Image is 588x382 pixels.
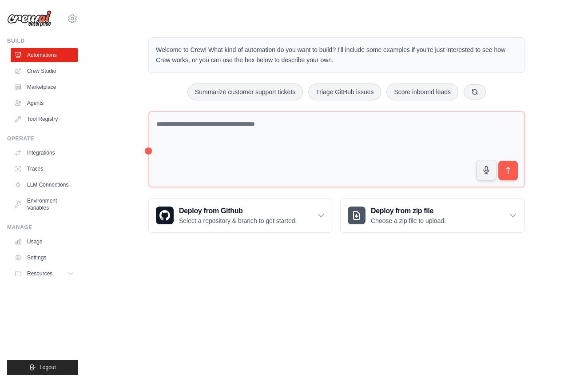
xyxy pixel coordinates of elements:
p: Select a repository & branch to get started. [179,216,297,225]
a: Automations [11,48,78,62]
button: Triage GitHub issues [308,84,381,100]
a: Agents [11,96,78,110]
div: Operate [7,135,78,142]
button: Score inbound leads [386,84,458,100]
h3: Deploy from Github [179,206,297,216]
button: Logout [7,360,78,375]
a: Environment Variables [11,194,78,215]
button: Summarize customer support tickets [187,84,303,100]
a: Settings [11,251,78,265]
span: Resources [27,270,52,277]
img: Logo [7,10,52,27]
a: Marketplace [11,80,78,94]
p: Welcome to Crew! What kind of automation do you want to build? I'll include some examples if you'... [156,45,517,65]
button: Resources [11,267,78,281]
span: Logout [40,364,56,371]
a: Integrations [11,146,78,160]
p: Choose a zip file to upload. [371,216,446,225]
a: LLM Connections [11,178,78,192]
a: Usage [11,235,78,249]
h3: Deploy from zip file [371,206,446,216]
div: Build [7,37,78,44]
a: Tool Registry [11,112,78,126]
a: Traces [11,162,78,176]
div: Manage [7,224,78,231]
a: Crew Studio [11,64,78,78]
